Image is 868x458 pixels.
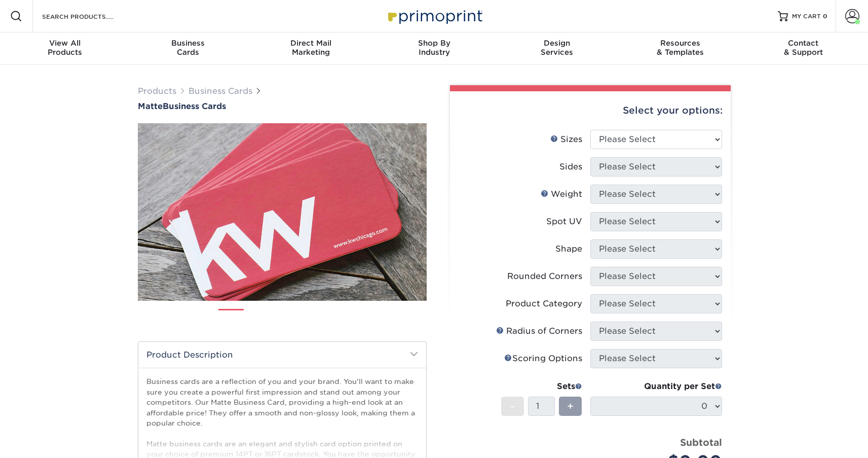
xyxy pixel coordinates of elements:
div: Shape [555,243,582,255]
div: Products [4,39,127,57]
span: - [510,399,515,414]
img: Business Cards 04 [320,305,346,330]
div: Marketing [249,39,372,57]
span: Resources [619,39,742,48]
a: BusinessCards [126,32,249,65]
a: Products [138,86,176,96]
img: Business Cards 01 [218,305,244,331]
img: Primoprint [384,5,485,27]
div: Cards [126,39,249,57]
h1: Business Cards [138,101,427,111]
span: Business [126,39,249,48]
span: Contact [742,39,865,48]
input: SEARCH PRODUCTS..... [41,10,140,22]
img: Business Cards 02 [252,305,278,330]
div: & Templates [619,39,742,57]
div: Sizes [550,133,582,146]
div: Spot UV [546,216,582,228]
a: Contact& Support [742,32,865,65]
strong: Subtotal [680,437,722,448]
a: DesignServices [496,32,619,65]
span: Design [496,39,619,48]
a: View AllProducts [4,32,127,65]
div: Product Category [506,298,582,310]
div: & Support [742,39,865,57]
div: Scoring Options [504,353,582,365]
a: Resources& Templates [619,32,742,65]
div: Sides [559,161,582,173]
div: Weight [541,188,582,200]
span: View All [4,39,127,48]
h2: Product Description [138,342,426,368]
a: Shop ByIndustry [372,32,496,65]
div: Services [496,39,619,57]
span: Shop By [372,39,496,48]
div: Quantity per Set [590,380,722,393]
span: 0 [823,13,827,20]
span: Direct Mail [249,39,372,48]
img: Matte 01 [138,67,427,357]
div: Sets [501,380,582,393]
a: MatteBusiness Cards [138,101,427,111]
span: MY CART [792,12,821,21]
span: Matte [138,101,163,111]
img: Business Cards 03 [286,305,312,330]
a: Direct MailMarketing [249,32,372,65]
div: Rounded Corners [507,270,582,283]
span: + [567,399,574,414]
a: Business Cards [188,86,252,96]
div: Industry [372,39,496,57]
div: Select your options: [458,91,723,130]
div: Radius of Corners [496,325,582,337]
